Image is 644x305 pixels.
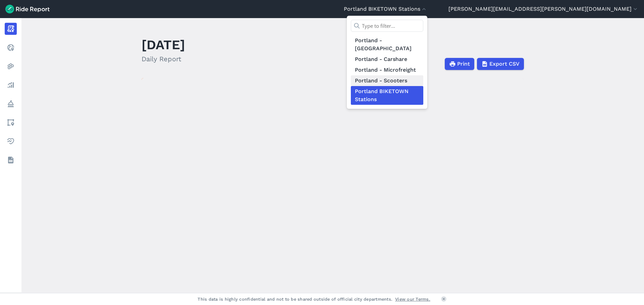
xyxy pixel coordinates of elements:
[351,54,423,65] a: Portland - Carshare
[351,65,423,75] a: Portland - Microfreight
[351,35,423,54] a: Portland - [GEOGRAPHIC_DATA]
[351,75,423,86] a: Portland - Scooters
[351,20,423,32] input: Type to filter...
[351,86,423,105] a: Portland BIKETOWN Stations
